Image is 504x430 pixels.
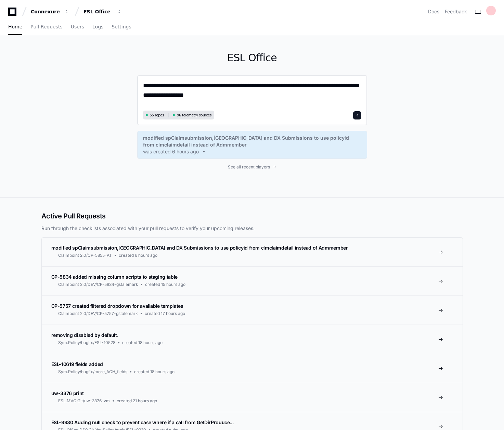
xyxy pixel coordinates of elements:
[8,19,22,35] a: Home
[58,282,138,287] span: Claimpoint 2.0/DEV/CP-5834-gstalemark
[58,398,110,404] span: ESL.MVC Git/uw-3376-vm
[71,25,84,29] span: Users
[143,148,199,155] span: was created 6 hours ago
[51,303,183,309] span: CP-5757 created filtered dropdown for available templates
[31,8,60,15] div: Connexure
[119,253,157,258] span: created 6 hours ago
[177,113,211,118] span: 96 telemetry sources
[145,282,185,287] span: created 15 hours ago
[143,135,361,148] span: modified spClaimsubmission,[GEOGRAPHIC_DATA] and DX Submissions to use policyid from clmclaimdeta...
[143,135,361,155] a: modified spClaimsubmission,[GEOGRAPHIC_DATA] and DX Submissions to use policyid from clmclaimdeta...
[51,361,103,367] span: ESL-10619 fields added
[41,211,463,221] h2: Active Pull Requests
[51,274,178,280] span: CP-5834 added missing column scripts to staging table
[445,8,467,15] button: Feedback
[137,164,367,170] a: See all recent players
[92,25,103,29] span: Logs
[28,5,72,18] button: Connexure
[428,8,439,15] a: Docs
[30,19,62,35] a: Pull Requests
[42,238,463,266] a: modified spClaimsubmission,[GEOGRAPHIC_DATA] and DX Submissions to use policyid from clmclaimdeta...
[71,19,84,35] a: Users
[42,266,463,295] a: CP-5834 added missing column scripts to staging tableClaimpoint 2.0/DEV/CP-5834-gstalemarkcreated...
[228,164,270,170] span: See all recent players
[117,398,157,404] span: created 21 hours ago
[58,253,112,258] span: Claimpoint 2.0/CP-5855-AT
[51,332,118,338] span: removing disabled by default.
[145,311,185,316] span: created 17 hours ago
[42,295,463,325] a: CP-5757 created filtered dropdown for available templatesClaimpoint 2.0/DEV/CP-5757-gstalemarkcre...
[42,354,463,383] a: ESL-10619 fields addedSym.Policy/bugfix/more_ACH_fieldscreated 18 hours ago
[112,25,131,29] span: Settings
[150,113,164,118] span: 55 repos
[58,340,115,345] span: Sym.Policy/bugfix/ESL-10528
[51,245,348,251] span: modified spClaimsubmission,[GEOGRAPHIC_DATA] and DX Submissions to use policyid from clmclaimdeta...
[51,419,234,425] span: ESL-9930 Adding null check to prevent case where if a call from GetDirProduce...
[8,25,22,29] span: Home
[42,383,463,412] a: uw-3376 printESL.MVC Git/uw-3376-vmcreated 21 hours ago
[92,19,103,35] a: Logs
[41,225,463,232] p: Run through the checklists associated with your pull requests to verify your upcoming releases.
[112,19,131,35] a: Settings
[58,369,127,375] span: Sym.Policy/bugfix/more_ACH_fields
[81,5,125,18] button: ESL Office
[137,52,367,64] h1: ESL Office
[122,340,163,345] span: created 18 hours ago
[42,325,463,354] a: removing disabled by default.Sym.Policy/bugfix/ESL-10528created 18 hours ago
[30,25,62,29] span: Pull Requests
[58,311,138,316] span: Claimpoint 2.0/DEV/CP-5757-gstalemark
[83,8,113,15] div: ESL Office
[51,390,84,396] span: uw-3376 print
[134,369,175,375] span: created 18 hours ago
